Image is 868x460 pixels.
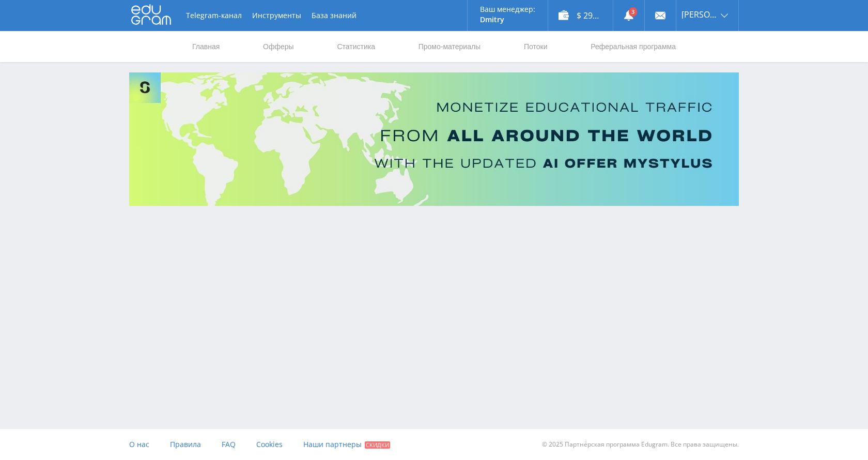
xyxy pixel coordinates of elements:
span: Скидки [365,441,390,449]
a: Реферальная программа [590,31,677,62]
a: Офферы [262,31,295,62]
span: [PERSON_NAME] [681,10,718,19]
span: Наши партнеры [303,439,362,449]
img: Banner [129,72,739,206]
a: Cookies [256,429,283,460]
p: Dmitry [480,16,535,24]
a: Потоки [523,31,549,62]
span: FAQ [222,439,236,449]
a: Наши партнеры Скидки [303,429,390,460]
p: Ваш менеджер: [480,5,535,13]
div: © 2025 Партнёрская программа Edugram. Все права защищены. [439,429,739,460]
span: Cookies [256,439,283,449]
a: Промо-материалы [417,31,482,62]
a: О нас [129,429,149,460]
a: Статистика [336,31,376,62]
a: Правила [170,429,201,460]
span: Правила [170,439,201,449]
span: О нас [129,439,149,449]
a: FAQ [222,429,236,460]
a: Главная [191,31,221,62]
